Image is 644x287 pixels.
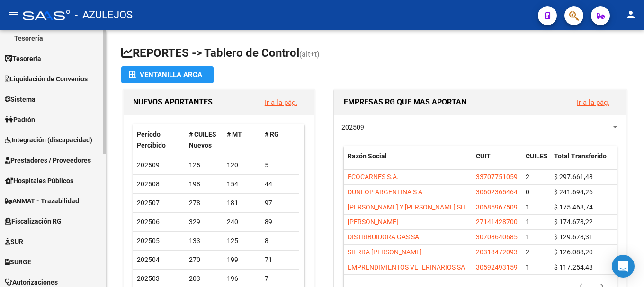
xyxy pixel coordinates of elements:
[554,152,607,160] span: Total Transferido
[554,263,593,271] span: $ 117.254,48
[472,146,522,177] datatable-header-cell: CUIT
[554,248,593,256] span: $ 126.088,20
[476,173,518,181] span: 33707751059
[185,124,223,156] datatable-header-cell: # CUILES Nuevos
[265,130,279,138] span: # RG
[137,161,160,169] span: 202509
[189,235,219,246] div: 133
[227,254,257,265] div: 199
[137,275,160,282] span: 202503
[476,203,518,211] span: 30685967509
[137,180,160,188] span: 202508
[121,66,214,83] button: Ventanilla ARCA
[265,217,295,227] div: 89
[137,256,160,263] span: 202504
[133,97,213,106] span: NUEVOS APORTANTES
[265,198,295,209] div: 97
[526,152,548,160] span: CUILES
[265,160,295,171] div: 5
[133,124,185,156] datatable-header-cell: Período Percibido
[5,94,36,104] span: Sistema
[265,98,297,107] a: Ir a la pág.
[121,45,629,62] h1: REPORTES -> Tablero de Control
[189,273,219,284] div: 203
[265,179,295,190] div: 44
[348,188,422,196] span: DUNLOP ARGENTINA S A
[344,97,466,106] span: EMPRESAS RG QUE MAS APORTAN
[265,254,295,265] div: 71
[526,173,529,181] span: 2
[5,236,23,247] span: SUR
[5,135,92,145] span: Integración (discapacidad)
[554,233,593,241] span: $ 129.678,31
[554,218,593,226] span: $ 174.678,22
[348,218,398,226] span: [PERSON_NAME]
[227,235,257,246] div: 125
[348,233,419,241] span: DISTRIBUIDORA GAS SA
[5,257,31,267] span: SURGE
[348,203,465,211] span: [PERSON_NAME] Y [PERSON_NAME] SH
[526,218,529,226] span: 1
[257,94,305,111] button: Ir a la pág.
[522,146,550,177] datatable-header-cell: CUILES
[5,196,79,206] span: ANMAT - Trazabilidad
[227,160,257,171] div: 120
[261,124,299,156] datatable-header-cell: # RG
[476,218,518,226] span: 27141428700
[348,248,422,256] span: SIERRA [PERSON_NAME]
[5,155,91,165] span: Prestadores / Proveedores
[75,5,133,26] span: - AZULEJOS
[554,203,593,211] span: $ 175.468,74
[137,218,160,226] span: 202506
[348,173,399,181] span: ECOCARNES S.A.
[5,74,88,84] span: Liquidación de Convenios
[526,248,529,256] span: 2
[348,263,465,271] span: EMPRENDIMIENTOS VETERINARIOS SA
[265,235,295,246] div: 8
[526,233,529,241] span: 1
[189,179,219,190] div: 198
[189,198,219,209] div: 278
[476,263,518,271] span: 30592493159
[5,175,73,186] span: Hospitales Públicos
[189,160,219,171] div: 125
[554,188,593,196] span: $ 241.694,26
[476,233,518,241] span: 30708640685
[341,123,364,131] span: 202509
[526,263,529,271] span: 1
[227,217,257,227] div: 240
[227,198,257,209] div: 181
[299,50,320,59] span: (alt+t)
[476,188,518,196] span: 30602365464
[577,98,609,107] a: Ir a la pág.
[526,188,529,196] span: 0
[348,152,387,160] span: Razón Social
[625,9,636,20] mat-icon: person
[554,173,593,181] span: $ 297.661,48
[344,146,472,177] datatable-header-cell: Razón Social
[265,273,295,284] div: 7
[569,94,617,111] button: Ir a la pág.
[137,130,166,149] span: Período Percibido
[189,217,219,227] div: 329
[189,254,219,265] div: 270
[476,152,491,160] span: CUIT
[526,203,529,211] span: 1
[5,53,41,64] span: Tesorería
[5,114,35,125] span: Padrón
[8,9,19,20] mat-icon: menu
[227,273,257,284] div: 196
[227,130,242,138] span: # MT
[223,124,261,156] datatable-header-cell: # MT
[137,199,160,207] span: 202507
[129,66,206,83] div: Ventanilla ARCA
[476,248,518,256] span: 20318472093
[227,179,257,190] div: 154
[5,216,62,226] span: Fiscalización RG
[612,255,635,278] div: Open Intercom Messenger
[550,146,617,177] datatable-header-cell: Total Transferido
[189,130,216,149] span: # CUILES Nuevos
[137,237,160,244] span: 202505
